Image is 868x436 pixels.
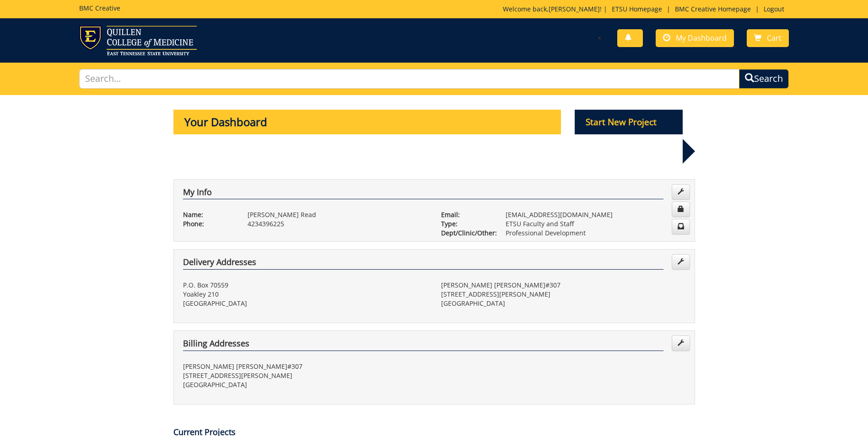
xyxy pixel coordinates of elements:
p: [GEOGRAPHIC_DATA] [441,299,685,308]
p: [PERSON_NAME] [PERSON_NAME]#307 [183,362,427,371]
p: Email: [441,210,492,219]
a: Change Password [672,202,690,217]
p: [GEOGRAPHIC_DATA] [183,380,427,389]
h5: BMC Creative [79,5,120,11]
p: [STREET_ADDRESS][PERSON_NAME] [183,371,427,380]
p: [STREET_ADDRESS][PERSON_NAME] [441,290,685,299]
p: [EMAIL_ADDRESS][DOMAIN_NAME] [506,210,685,219]
p: 4234396225 [248,219,427,229]
p: P.O. Box 70559 [183,281,427,290]
a: Edit Addresses [672,254,690,270]
a: Change Communication Preferences [672,219,690,234]
p: Type: [441,219,492,229]
p: [PERSON_NAME] Read [248,210,427,219]
span: My Dashboard [676,33,727,43]
img: ETSU logo [79,26,197,55]
p: Phone: [183,219,234,229]
p: Name: [183,210,234,219]
a: BMC Creative Homepage [670,5,755,13]
a: Logout [759,5,789,13]
p: Professional Development [506,229,685,238]
span: Cart [767,33,782,43]
a: Edit Addresses [672,335,690,351]
h4: Billing Addresses [183,339,663,351]
p: Yoakley 210 [183,290,427,299]
h4: Delivery Addresses [183,258,663,270]
p: Welcome back, ! | | | [503,5,789,14]
p: Start New Project [575,110,683,134]
p: [PERSON_NAME] [PERSON_NAME]#307 [441,281,685,290]
a: Edit Info [672,184,690,200]
p: Dept/Clinic/Other: [441,229,492,238]
a: Start New Project [575,118,683,127]
p: ETSU Faculty and Staff [506,219,685,229]
p: [GEOGRAPHIC_DATA] [183,299,427,308]
a: Cart [747,29,789,47]
input: Search... [79,69,739,89]
button: Search [739,69,789,89]
a: ETSU Homepage [607,5,667,13]
a: My Dashboard [656,29,734,47]
a: [PERSON_NAME] [549,5,600,13]
p: Your Dashboard [173,110,561,134]
h4: My Info [183,188,663,200]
